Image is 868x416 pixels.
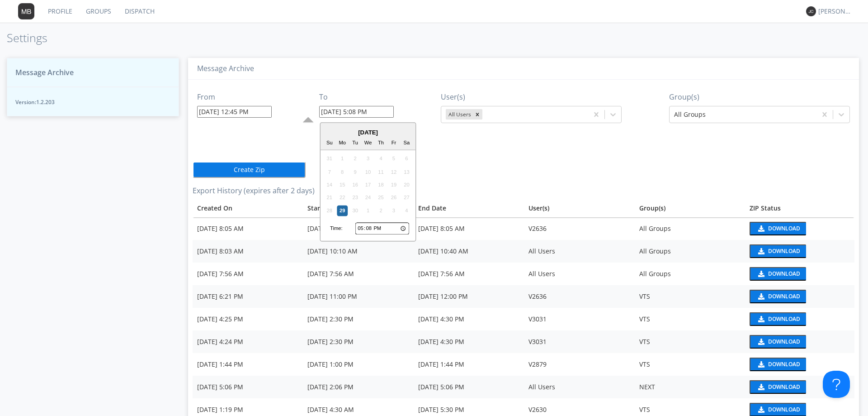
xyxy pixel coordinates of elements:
[388,179,399,190] div: Not available Friday, September 19th, 2025
[745,199,854,217] th: Toggle SortBy
[401,192,412,203] div: Not available Saturday, September 27th, 2025
[319,93,394,101] h3: To
[750,380,850,394] a: download media buttonDownload
[193,199,303,217] th: Toggle SortBy
[197,247,298,256] div: [DATE] 8:03 AM
[307,292,409,301] div: [DATE] 11:00 PM
[418,337,519,346] div: [DATE] 4:30 PM
[639,269,741,278] div: All Groups
[376,138,387,148] div: Th
[307,405,409,414] div: [DATE] 4:30 AM
[757,406,764,413] img: download media button
[324,205,335,216] div: Not available Sunday, September 28th, 2025
[750,380,806,394] button: Download
[7,58,179,87] button: Message Archive
[337,167,348,177] div: Not available Monday, September 8th, 2025
[750,267,806,281] button: Download
[401,138,412,148] div: Sa
[418,360,519,369] div: [DATE] 1:44 PM
[197,65,850,73] h3: Message Archive
[350,138,361,148] div: Tu
[363,205,373,216] div: Not available Wednesday, October 1st, 2025
[639,360,741,369] div: VTS
[757,225,764,232] img: download media button
[350,153,361,164] div: Not available Tuesday, September 2nd, 2025
[197,224,298,233] div: [DATE] 8:05 AM
[337,179,348,190] div: Not available Monday, September 15th, 2025
[757,361,764,368] img: download media button
[363,153,373,164] div: Not available Wednesday, September 3rd, 2025
[197,93,272,101] h3: From
[376,192,387,203] div: Not available Thursday, September 25th, 2025
[388,192,399,203] div: Not available Friday, September 26th, 2025
[197,360,298,369] div: [DATE] 1:44 PM
[307,269,409,278] div: [DATE] 7:56 AM
[639,247,741,256] div: All Groups
[350,205,361,216] div: Not available Tuesday, September 30th, 2025
[750,222,850,235] a: download media buttonDownload
[757,384,764,390] img: download media button
[639,292,741,301] div: VTS
[768,407,800,412] div: Download
[757,293,764,300] img: download media button
[193,187,854,195] h3: Export History (expires after 2 days)
[750,290,806,303] button: Download
[750,335,806,349] button: Download
[401,153,412,164] div: Not available Saturday, September 6th, 2025
[363,138,373,148] div: We
[307,247,409,256] div: [DATE] 10:10 AM
[15,98,170,106] span: Version: 1.2.203
[768,226,800,231] div: Download
[388,138,399,148] div: Fr
[414,199,524,217] th: Toggle SortBy
[750,267,850,281] a: download media buttonDownload
[528,337,630,346] div: V3031
[337,205,348,216] div: Choose Monday, September 29th, 2025
[528,405,630,414] div: V2630
[806,6,816,16] img: 373638.png
[528,224,630,233] div: V2636
[337,192,348,203] div: Not available Monday, September 22nd, 2025
[197,383,298,392] div: [DATE] 5:06 PM
[528,360,630,369] div: V2879
[639,224,741,233] div: All Groups
[768,384,800,390] div: Download
[768,294,800,299] div: Download
[757,248,764,254] img: download media button
[401,205,412,216] div: Not available Saturday, October 4th, 2025
[337,153,348,164] div: Not available Monday, September 1st, 2025
[524,199,634,217] th: User(s)
[376,153,387,164] div: Not available Thursday, September 4th, 2025
[768,339,800,344] div: Download
[324,179,335,190] div: Not available Sunday, September 14th, 2025
[528,269,630,278] div: All Users
[757,271,764,277] img: download media button
[197,405,298,414] div: [DATE] 1:19 PM
[303,199,413,217] th: Toggle SortBy
[528,315,630,324] div: V3031
[330,225,343,232] div: Time:
[197,315,298,324] div: [DATE] 4:25 PM
[197,269,298,278] div: [DATE] 7:56 AM
[639,337,741,346] div: VTS
[18,3,34,19] img: 373638.png
[418,269,519,278] div: [DATE] 7:56 AM
[639,405,741,414] div: VTS
[355,223,409,234] input: Time
[528,292,630,301] div: V2636
[757,339,764,345] img: download media button
[750,358,850,371] a: download media buttonDownload
[324,192,335,203] div: Not available Sunday, September 21st, 2025
[768,316,800,322] div: Download
[418,383,519,392] div: [DATE] 5:06 PM
[307,360,409,369] div: [DATE] 1:00 PM
[350,192,361,203] div: Not available Tuesday, September 23rd, 2025
[376,205,387,216] div: Not available Thursday, October 2nd, 2025
[7,87,179,116] button: Version:1.2.203
[418,405,519,414] div: [DATE] 5:30 PM
[768,271,800,277] div: Download
[750,290,850,303] a: download media buttonDownload
[307,224,409,233] div: [DATE] 10:20 AM
[818,7,852,16] div: [PERSON_NAME] *
[363,179,373,190] div: Not available Wednesday, September 17th, 2025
